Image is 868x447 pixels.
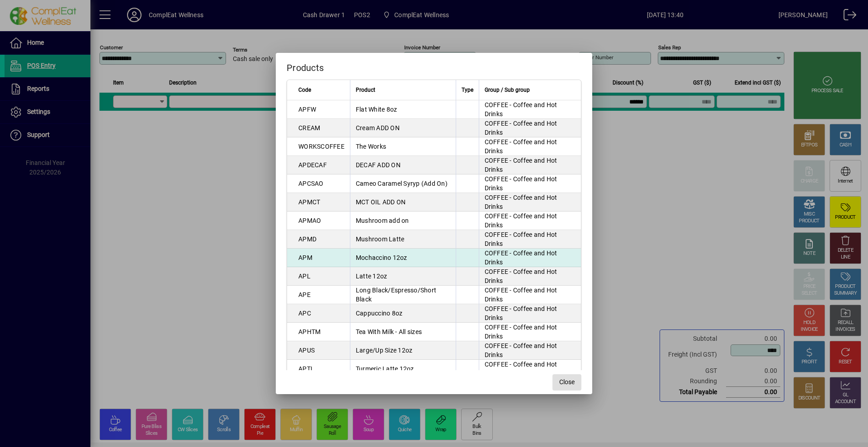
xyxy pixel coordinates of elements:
[479,286,581,304] td: COFFEE - Coffee and Hot Drinks
[462,85,473,95] span: Type
[350,212,456,230] td: Mushroom add on
[350,193,456,212] td: MCT OIL ADD ON
[350,156,456,174] td: DECAF ADD ON
[298,198,320,207] div: APMCT
[350,174,456,193] td: Cameo Caramel Syryp (Add On)
[479,174,581,193] td: COFFEE - Coffee and Hot Drinks
[552,374,581,391] button: Close
[485,85,530,95] span: Group / Sub group
[479,323,581,341] td: COFFEE - Coffee and Hot Drinks
[298,327,321,336] div: APHTM
[298,309,311,318] div: APC
[479,212,581,230] td: COFFEE - Coffee and Hot Drinks
[298,290,311,299] div: APE
[479,100,581,119] td: COFFEE - Coffee and Hot Drinks
[350,100,456,119] td: Flat White 8oz
[298,272,311,281] div: APL
[350,286,456,304] td: Long Black/Espresso/Short Black
[479,304,581,323] td: COFFEE - Coffee and Hot Drinks
[298,235,316,244] div: APMD
[350,137,456,156] td: The Works
[350,230,456,249] td: Mushroom Latte
[479,137,581,156] td: COFFEE - Coffee and Hot Drinks
[298,123,320,132] div: CREAM
[350,360,456,378] td: Turmeric Latte 12oz
[298,179,324,188] div: APCSAO
[559,377,575,387] span: Close
[350,304,456,323] td: Cappuccino 8oz
[298,142,344,151] div: WORKSCOFFEE
[350,119,456,137] td: Cream ADD ON
[479,193,581,212] td: COFFEE - Coffee and Hot Drinks
[276,53,592,79] h2: Products
[298,160,327,169] div: APDECAF
[298,85,311,95] span: Code
[298,105,316,114] div: APFW
[479,341,581,360] td: COFFEE - Coffee and Hot Drinks
[298,253,312,262] div: APM
[350,249,456,267] td: Mochaccino 12oz
[479,360,581,378] td: COFFEE - Coffee and Hot Drinks
[479,267,581,286] td: COFFEE - Coffee and Hot Drinks
[298,346,315,355] div: APUS
[350,323,456,341] td: Tea With Milk - All sizes
[479,230,581,249] td: COFFEE - Coffee and Hot Drinks
[356,85,375,95] span: Product
[479,119,581,137] td: COFFEE - Coffee and Hot Drinks
[350,341,456,360] td: Large/Up Size 12oz
[479,156,581,174] td: COFFEE - Coffee and Hot Drinks
[298,364,314,373] div: APTL
[350,267,456,286] td: Latte 12oz
[479,249,581,267] td: COFFEE - Coffee and Hot Drinks
[298,216,321,225] div: APMAO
